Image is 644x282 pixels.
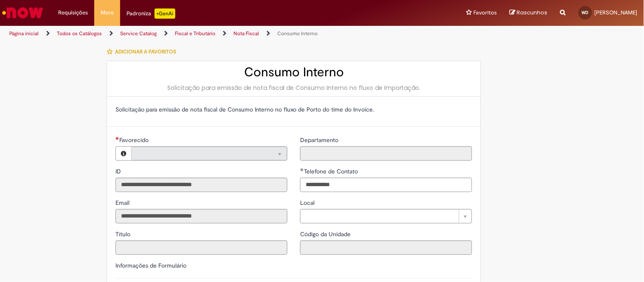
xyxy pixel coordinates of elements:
[115,262,186,269] label: Informações de Formulário
[595,9,638,16] span: [PERSON_NAME]
[115,198,131,207] label: Somente leitura - Email
[115,209,287,223] input: Email
[474,8,497,17] span: Favoritos
[57,30,102,37] a: Todos os Catálogos
[115,167,123,176] label: Somente leitura - ID
[131,147,287,160] a: Limpar campo Favorecido
[510,9,548,17] a: Rascunhos
[175,30,215,37] a: Fiscal e Tributário
[300,199,316,207] span: Local
[115,105,472,114] p: Solicitação para emissão de nota fiscal de Consumo Interno no fluxo de Porto do time do Invoice.
[115,48,176,55] span: Adicionar a Favoritos
[115,199,131,207] span: Somente leitura - Email
[115,240,287,255] input: Título
[300,146,472,161] input: Departamento
[101,8,114,17] span: More
[304,168,360,175] span: Telefone de Contato
[300,136,340,144] label: Somente leitura - Departamento
[115,230,132,238] label: Somente leitura - Título
[116,147,131,160] button: Favorecido, Visualizar este registro
[9,30,39,37] a: Página inicial
[300,230,352,238] label: Somente leitura - Código da Unidade
[115,137,119,140] span: Necessários
[115,65,472,79] h2: Consumo Interno
[300,209,472,223] a: Limpar campo Local
[517,8,548,17] span: Rascunhos
[107,43,181,61] button: Adicionar a Favoritos
[115,84,472,92] div: Solicitação para emissão de nota fiscal de Consumo Interno no fluxo de Importação.
[119,136,150,144] span: Necessários - Favorecido
[233,30,259,37] a: Nota Fiscal
[300,240,472,255] input: Código da Unidade
[115,168,123,175] span: Somente leitura - ID
[155,8,175,19] p: +GenAi
[300,168,304,171] span: Obrigatório Preenchido
[6,26,423,42] ul: Trilhas de página
[115,136,150,144] label: Somente leitura - Necessários - Favorecido
[1,4,45,21] img: ServiceNow
[300,178,472,192] input: Telefone de Contato
[115,178,287,192] input: ID
[582,10,589,15] span: WD
[115,230,132,238] span: Somente leitura - Título
[120,30,157,37] a: Service Catalog
[127,8,175,19] div: Padroniza
[58,8,88,17] span: Requisições
[300,230,352,238] span: Somente leitura - Código da Unidade
[277,30,318,37] a: Consumo Interno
